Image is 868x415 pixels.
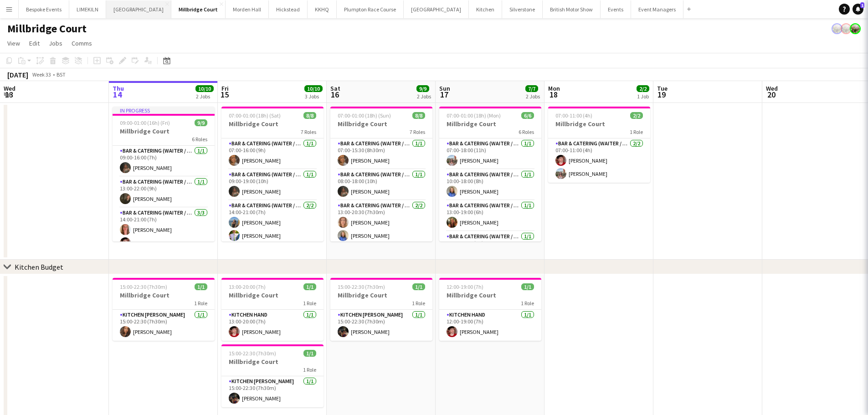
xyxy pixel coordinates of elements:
[220,89,229,100] span: 15
[439,278,541,341] div: 12:00-19:00 (7h)1/1Millbridge Court1 RoleKitchen Hand1/112:00-19:00 (7h)[PERSON_NAME]
[548,120,650,128] h3: Millbridge Court
[656,89,668,100] span: 19
[194,300,207,307] span: 1 Role
[221,310,324,341] app-card-role: Kitchen Hand1/113:00-20:00 (7h)[PERSON_NAME]
[548,138,650,183] app-card-role: Bar & Catering (Waiter / waitress)2/207:00-11:00 (4h)[PERSON_NAME][PERSON_NAME]
[30,71,53,78] span: Week 33
[111,89,124,100] span: 14
[195,283,207,290] span: 1/1
[330,310,432,341] app-card-role: Kitchen [PERSON_NAME]1/115:00-22:30 (7h30m)[PERSON_NAME]
[196,93,213,100] div: 2 Jobs
[269,0,308,18] button: Hickstead
[439,310,541,341] app-card-role: Kitchen Hand1/112:00-19:00 (7h)[PERSON_NAME]
[502,0,543,18] button: Silverstone
[221,120,324,128] h3: Millbridge Court
[221,169,324,200] app-card-role: Bar & Catering (Waiter / waitress)1/109:00-19:00 (10h)[PERSON_NAME]
[766,84,778,92] span: Wed
[2,89,15,100] span: 13
[543,0,601,18] button: British Motor Show
[330,120,432,128] h3: Millbridge Court
[439,169,541,200] app-card-role: Bar & Catering (Waiter / waitress)1/110:00-18:00 (8h)[PERSON_NAME]
[4,37,24,49] a: View
[15,262,63,272] div: Kitchen Budget
[417,93,431,100] div: 2 Jobs
[601,0,631,18] button: Events
[637,93,649,100] div: 1 Job
[29,39,40,47] span: Edit
[548,84,560,92] span: Mon
[229,283,266,290] span: 13:00-20:00 (7h)
[120,283,167,290] span: 15:00-22:30 (7h30m)
[439,200,541,231] app-card-role: Bar & Catering (Waiter / waitress)1/113:00-19:00 (6h)[PERSON_NAME]
[113,291,215,299] h3: Millbridge Court
[68,37,96,49] a: Comms
[330,278,432,341] app-job-card: 15:00-22:30 (7h30m)1/1Millbridge Court1 RoleKitchen [PERSON_NAME]1/115:00-22:30 (7h30m)[PERSON_NAME]
[303,300,316,307] span: 1 Role
[303,112,316,119] span: 8/8
[521,283,534,290] span: 1/1
[303,350,316,357] span: 1/1
[657,84,668,92] span: Tue
[195,119,207,126] span: 9/9
[221,291,324,299] h3: Millbridge Court
[412,300,425,307] span: 1 Role
[195,85,214,92] span: 10/10
[229,350,276,357] span: 15:00-22:30 (7h30m)
[330,200,432,245] app-card-role: Bar & Catering (Waiter / waitress)2/213:00-20:30 (7h30m)[PERSON_NAME][PERSON_NAME]
[329,89,340,100] span: 16
[221,376,324,407] app-card-role: Kitchen [PERSON_NAME]1/115:00-22:30 (7h30m)[PERSON_NAME]
[221,107,324,241] app-job-card: 07:00-01:00 (18h) (Sat)8/8Millbridge Court7 RolesBar & Catering (Waiter / waitress)1/107:00-16:00...
[338,283,385,290] span: 15:00-22:30 (7h30m)
[303,283,316,290] span: 1/1
[113,310,215,341] app-card-role: Kitchen [PERSON_NAME]1/115:00-22:30 (7h30m)[PERSON_NAME]
[330,169,432,200] app-card-role: Bar & Catering (Waiter / waitress)1/108:00-18:00 (10h)[PERSON_NAME]
[850,23,861,34] app-user-avatar: Staffing Manager
[547,89,560,100] span: 18
[765,89,778,100] span: 20
[7,22,87,36] h1: Millbridge Court
[45,37,66,49] a: Jobs
[171,0,226,18] button: Millbridge Court
[841,23,852,34] app-user-avatar: Staffing Manager
[337,0,404,18] button: Plumpton Race Course
[221,278,324,341] app-job-card: 13:00-20:00 (7h)1/1Millbridge Court1 RoleKitchen Hand1/113:00-20:00 (7h)[PERSON_NAME]
[106,0,171,18] button: [GEOGRAPHIC_DATA]
[69,0,106,18] button: LIMEKILN
[330,107,432,241] app-job-card: 07:00-01:00 (18h) (Sun)8/8Millbridge Court7 RolesBar & Catering (Waiter / waitress)1/107:00-15:30...
[412,112,425,119] span: 8/8
[7,39,20,47] span: View
[548,107,650,183] app-job-card: 07:00-11:00 (4h)2/2Millbridge Court1 RoleBar & Catering (Waiter / waitress)2/207:00-11:00 (4h)[PE...
[49,39,62,47] span: Jobs
[526,93,540,100] div: 2 Jobs
[113,107,215,114] div: In progress
[439,120,541,128] h3: Millbridge Court
[525,85,538,92] span: 7/7
[301,128,316,135] span: 7 Roles
[521,300,534,307] span: 1 Role
[4,84,15,92] span: Wed
[439,107,541,241] app-job-card: 07:00-01:00 (18h) (Mon)6/6Millbridge Court6 RolesBar & Catering (Waiter / waitress)1/107:00-18:00...
[221,344,324,407] app-job-card: 15:00-22:30 (7h30m)1/1Millbridge Court1 RoleKitchen [PERSON_NAME]1/115:00-22:30 (7h30m)[PERSON_NAME]
[439,84,450,92] span: Sun
[113,84,124,92] span: Thu
[416,85,429,92] span: 9/9
[412,283,425,290] span: 1/1
[308,0,337,18] button: KKHQ
[860,2,864,8] span: 1
[410,128,425,135] span: 7 Roles
[221,84,229,92] span: Fri
[832,23,842,34] app-user-avatar: Staffing Manager
[229,112,281,119] span: 07:00-01:00 (18h) (Sat)
[519,128,534,135] span: 6 Roles
[72,39,92,47] span: Comms
[330,84,340,92] span: Sat
[113,208,215,265] app-card-role: Bar & Catering (Waiter / waitress)3/314:00-21:00 (7h)[PERSON_NAME][PERSON_NAME]
[631,0,683,18] button: Event Managers
[19,0,69,18] button: Bespoke Events
[439,138,541,169] app-card-role: Bar & Catering (Waiter / waitress)1/107:00-18:00 (11h)[PERSON_NAME]
[113,278,215,341] app-job-card: 15:00-22:30 (7h30m)1/1Millbridge Court1 RoleKitchen [PERSON_NAME]1/115:00-22:30 (7h30m)[PERSON_NAME]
